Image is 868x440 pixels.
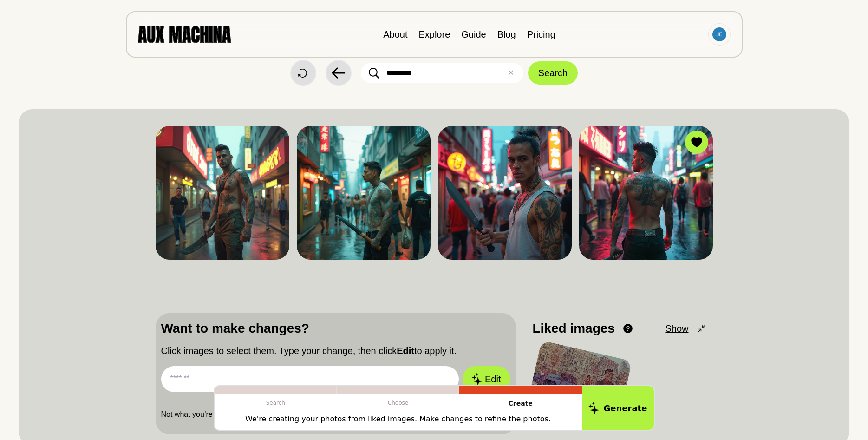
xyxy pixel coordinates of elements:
[665,322,688,335] span: Show
[459,394,582,414] p: Create
[438,126,572,260] img: Search result
[533,319,615,338] p: Liked images
[245,414,551,425] p: We're creating your photos from liked images. Make changes to refine the photos.
[461,29,486,39] a: Guide
[508,67,514,79] button: ✕
[215,394,337,412] p: Search
[161,344,510,358] p: Click images to select them. Type your change, then click to apply it.
[326,60,352,86] button: Back
[397,346,414,356] b: Edit
[528,61,578,85] button: Search
[712,27,726,41] img: Avatar
[463,366,510,392] button: Edit
[156,126,289,260] img: Search result
[418,29,450,39] a: Explore
[582,386,654,430] button: Generate
[579,126,713,260] img: Search result
[497,29,516,39] a: Blog
[383,29,407,39] a: About
[161,319,510,338] p: Want to make changes?
[665,322,707,335] button: Show
[297,126,431,260] img: Search result
[527,29,555,39] a: Pricing
[138,26,231,42] img: AUX MACHINA
[337,394,459,412] p: Choose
